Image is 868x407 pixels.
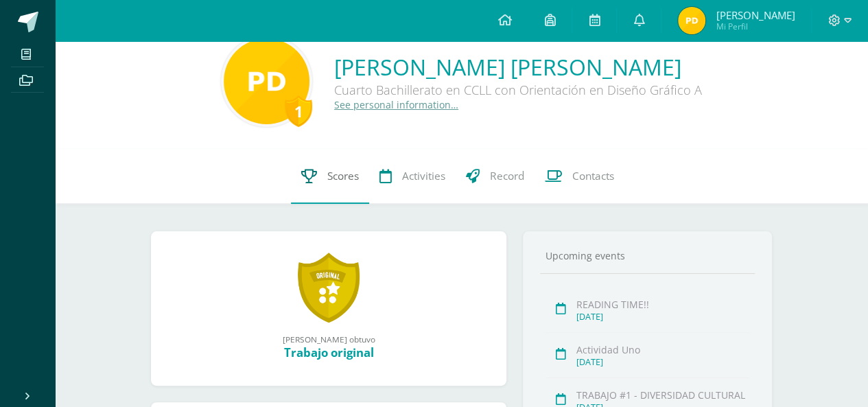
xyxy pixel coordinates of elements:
div: Actividad Uno [576,343,749,356]
div: 1 [285,95,312,127]
a: Contacts [535,149,624,204]
div: [DATE] [576,311,749,323]
span: Activities [402,169,445,183]
a: Activities [369,149,456,204]
span: [PERSON_NAME] [716,8,795,22]
img: 62dc302cc454b2a441231572600ff8b2.png [224,38,309,124]
div: TRABAJO #1 - DIVERSIDAD CULTURAL [576,388,749,402]
a: See personal information… [334,98,458,111]
img: 760669a201a07a8a0c58fa0d8166614b.png [678,7,705,34]
a: Record [456,149,535,204]
div: [PERSON_NAME] obtuvo [165,334,493,345]
a: Scores [291,149,369,204]
span: Contacts [572,169,614,183]
span: Scores [327,169,359,183]
div: [DATE] [576,356,749,368]
div: Cuarto Bachillerato en CCLL con Orientación en Diseño Gráfico A [334,82,702,98]
div: READING TIME!! [576,298,749,311]
a: [PERSON_NAME] [PERSON_NAME] [334,52,702,82]
span: Mi Perfil [716,21,795,32]
span: Record [490,169,524,183]
div: Trabajo original [165,345,493,360]
div: Upcoming events [540,249,755,262]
